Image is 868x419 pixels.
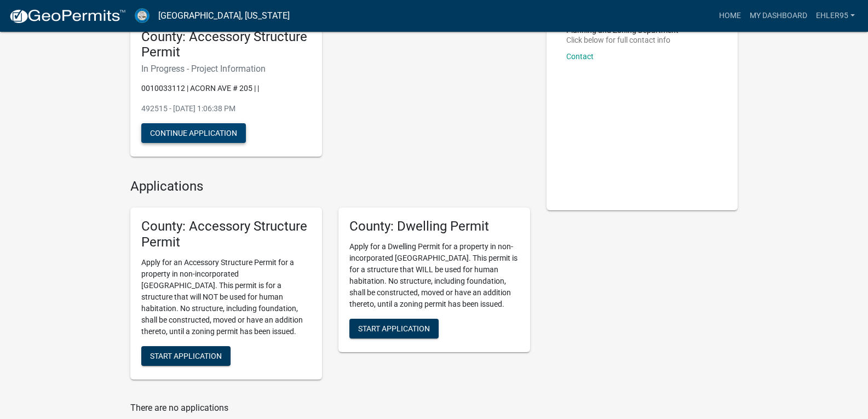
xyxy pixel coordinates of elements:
h5: County: Accessory Structure Permit [141,219,311,250]
a: Contact [566,52,594,61]
a: Ehler95 [812,5,859,26]
h4: Applications [130,179,530,194]
button: Continue Application [141,123,246,143]
h5: County: Dwelling Permit [349,219,519,234]
p: There are no applications [130,401,530,415]
p: Planning and Zoning Department [566,26,679,34]
p: Apply for an Accessory Structure Permit for a property in non-incorporated [GEOGRAPHIC_DATA]. Thi... [141,257,311,337]
p: Click below for full contact info [566,36,679,44]
button: Start Application [141,346,231,366]
p: 0010033112 | ACORN AVE # 205 | | [141,83,311,94]
h6: In Progress - Project Information [141,64,311,74]
span: Start Application [150,351,222,360]
p: 492515 - [DATE] 1:06:38 PM [141,103,311,114]
a: [GEOGRAPHIC_DATA], [US_STATE] [158,7,290,25]
a: Home [715,5,745,26]
button: Start Application [349,319,439,338]
h5: County: Accessory Structure Permit [141,29,311,61]
p: Apply for a Dwelling Permit for a property in non-incorporated [GEOGRAPHIC_DATA]. This permit is ... [349,241,519,310]
wm-workflow-list-section: Applications [130,179,530,388]
img: Custer County, Colorado [135,8,150,23]
span: Start Application [358,324,430,332]
a: My Dashboard [745,5,812,26]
